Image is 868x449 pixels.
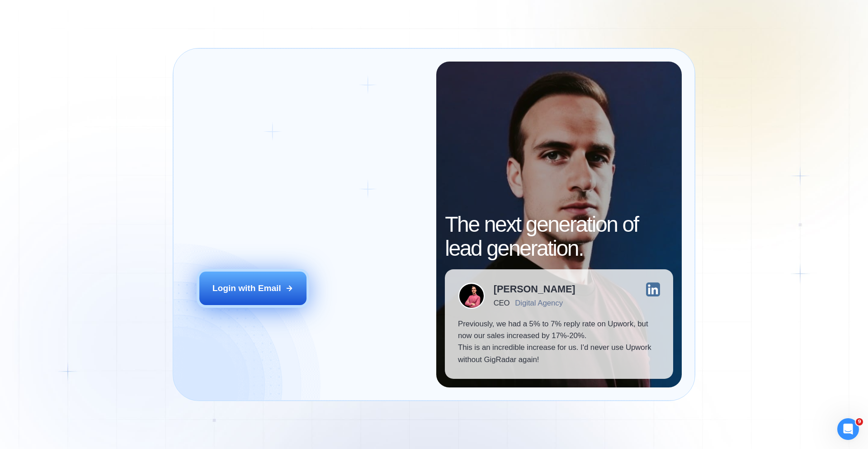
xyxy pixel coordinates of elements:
[199,272,307,305] button: Login with Email
[856,418,863,425] span: 9
[837,418,859,440] iframe: Intercom live chat
[445,213,673,261] h2: The next generation of lead generation.
[458,318,660,366] p: Previously, we had a 5% to 7% reply rate on Upwork, but now our sales increased by 17%-20%. This ...
[515,299,563,307] div: Digital Agency
[494,284,576,294] div: [PERSON_NAME]
[494,299,509,307] div: CEO
[212,282,281,294] div: Login with Email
